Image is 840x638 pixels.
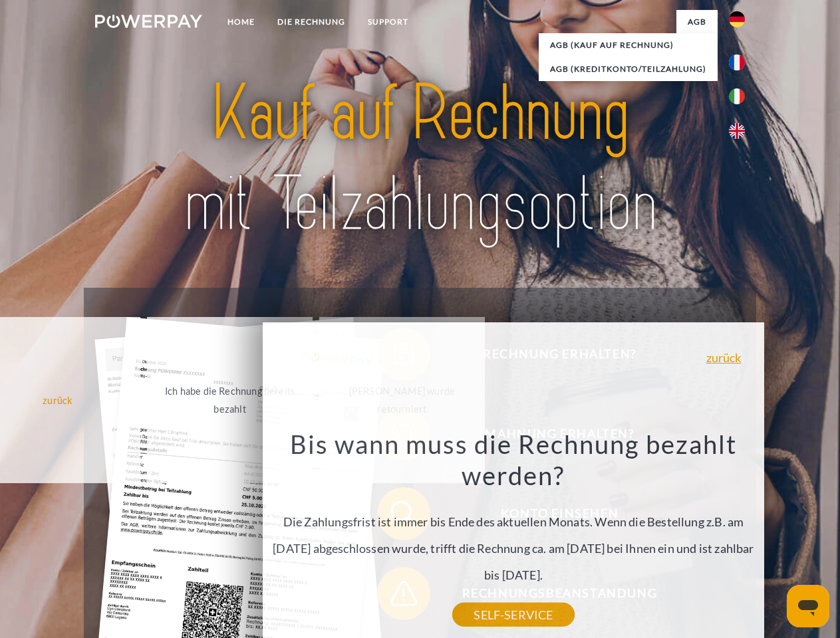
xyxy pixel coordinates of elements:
img: it [729,88,745,104]
a: AGB (Kauf auf Rechnung) [539,33,718,57]
img: en [729,123,745,139]
div: Die Zahlungsfrist ist immer bis Ende des aktuellen Monats. Wenn die Bestellung z.B. am [DATE] abg... [271,428,756,615]
div: Ich habe die Rechnung bereits bezahlt [155,382,305,418]
a: agb [676,10,718,34]
a: AGB (Kreditkonto/Teilzahlung) [539,57,718,81]
a: zurück [706,352,742,364]
h3: Bis wann muss die Rechnung bezahlt werden? [271,428,756,492]
img: logo-powerpay-white.svg [95,15,202,28]
img: fr [729,54,745,70]
a: Home [216,10,266,34]
iframe: Schaltfläche zum Öffnen des Messaging-Fensters [787,585,829,627]
a: SELF-SERVICE [452,603,574,627]
a: SUPPORT [356,10,420,34]
a: DIE RECHNUNG [266,10,356,34]
img: title-powerpay_de.svg [127,64,713,255]
img: de [729,11,745,27]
